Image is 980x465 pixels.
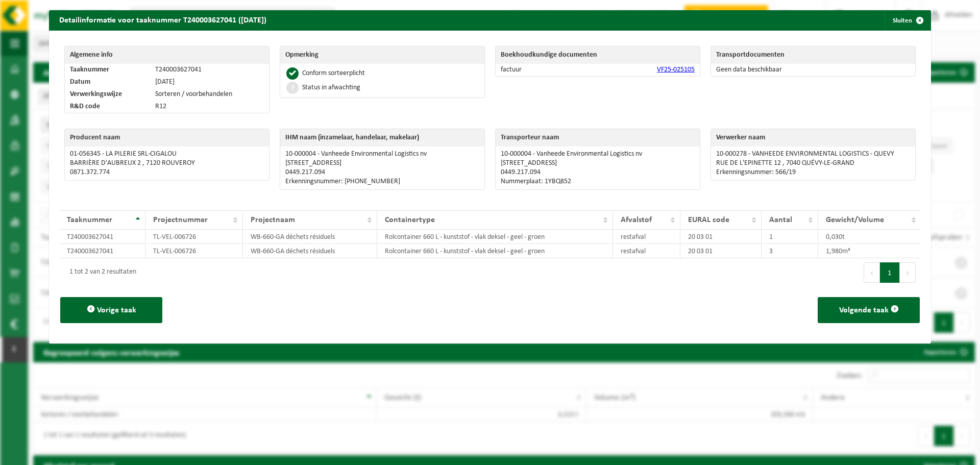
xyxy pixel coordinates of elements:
span: Projectnummer [153,216,208,224]
span: Taaknummer [67,216,112,224]
div: Conform sorteerplicht [302,70,365,77]
p: [STREET_ADDRESS] [285,159,479,167]
th: Producent naam [65,129,269,146]
th: IHM naam (inzamelaar, handelaar, makelaar) [280,129,484,146]
th: Algemene info [65,46,269,64]
button: Previous [864,262,880,283]
td: R12 [150,101,269,113]
button: Next [900,262,916,283]
td: 20 03 01 [680,244,762,258]
td: 1 [762,230,818,244]
span: Volgende taak [839,306,889,314]
th: Boekhoudkundige documenten [496,46,700,64]
div: Status in afwachting [302,84,360,91]
a: VF25-025105 [657,66,695,74]
h2: Detailinformatie voor taaknummer T240003627041 ([DATE]) [49,10,277,30]
button: 1 [880,262,900,283]
td: restafval [613,244,680,258]
p: 0449.217.094 [501,168,695,177]
td: 3 [762,244,818,258]
p: Nummerplaat: 1YBQ852 [501,178,695,186]
p: 0871.372.774 [70,168,264,177]
p: 0449.217.094 [285,168,479,177]
th: Opmerking [280,46,484,64]
td: Datum [65,76,150,88]
td: TL-VEL-006726 [145,244,243,258]
td: WB-660-GA déchets résiduels [243,244,377,258]
td: Rolcontainer 660 L - kunststof - vlak deksel - geel - groen [377,230,613,244]
td: T240003627041 [59,244,145,258]
td: restafval [613,230,680,244]
td: T240003627041 [150,64,269,76]
td: TL-VEL-006726 [145,230,243,244]
span: EURAL code [688,216,729,224]
span: Vorige taak [97,306,136,314]
td: WB-660-GA déchets résiduels [243,230,377,244]
button: Sluiten [885,10,930,31]
p: BARRIÈRE D'AUBREUX 2 , 7120 ROUVEROY [70,159,264,167]
p: 10-000004 - Vanheede Environmental Logistics nv [501,150,695,158]
td: 0,030t [818,230,921,244]
td: 1,980m³ [818,244,921,258]
span: Aantal [769,216,792,224]
span: Gewicht/Volume [826,216,884,224]
p: 10-000004 - Vanheede Environmental Logistics nv [285,150,479,158]
p: Erkenningsnummer: [PHONE_NUMBER] [285,178,479,186]
span: Projectnaam [251,216,295,224]
td: factuur [496,64,576,76]
td: T240003627041 [59,230,145,244]
td: Taaknummer [65,64,150,76]
span: Containertype [385,216,435,224]
td: R&D code [65,101,150,113]
td: Verwerkingswijze [65,88,150,101]
td: Rolcontainer 660 L - kunststof - vlak deksel - geel - groen [377,244,613,258]
p: Erkenningsnummer: 566/19 [716,168,910,177]
th: Transporteur naam [496,129,700,146]
p: 01-056345 - LA PILERIE SRL-CIGALOU [70,150,264,158]
p: 10-000278 - VANHEEDE ENVIRONMENTAL LOGISTICS - QUEVY [716,150,910,158]
button: Vorige taak [60,297,162,323]
td: Geen data beschikbaar [711,64,915,76]
p: RUE DE L'EPINETTE 12 , 7040 QUÉVY-LE-GRAND [716,159,910,167]
p: [STREET_ADDRESS] [501,159,695,167]
th: Transportdocumenten [711,46,892,64]
td: [DATE] [150,76,269,88]
span: Afvalstof [621,216,652,224]
button: Volgende taak [818,297,920,323]
div: 1 tot 2 van 2 resultaten [64,263,136,282]
th: Verwerker naam [711,129,915,146]
td: 20 03 01 [680,230,762,244]
td: Sorteren / voorbehandelen [150,88,269,101]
